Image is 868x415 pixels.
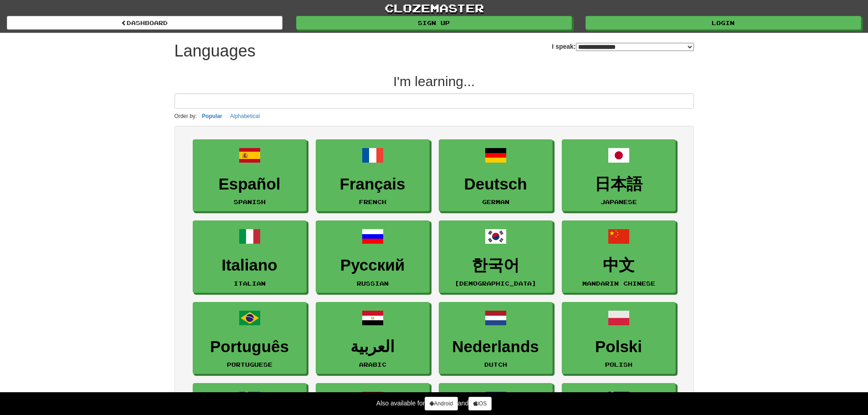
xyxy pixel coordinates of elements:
small: Order by: [175,113,197,119]
a: PortuguêsPortuguese [193,302,307,374]
a: 한국어[DEMOGRAPHIC_DATA] [439,220,553,293]
h3: 한국어 [444,256,548,274]
h1: Languages [175,42,256,60]
small: Spanish [234,199,266,205]
small: German [482,199,509,205]
a: ItalianoItalian [193,220,307,293]
h3: Deutsch [444,175,548,193]
h3: 日本語 [567,175,671,193]
a: dashboard [7,16,282,30]
small: Polish [605,361,632,368]
small: Portuguese [227,361,272,368]
a: العربيةArabic [316,302,430,374]
h3: Français [321,175,425,193]
button: Popular [199,111,225,121]
a: Android [425,397,457,410]
small: Italian [234,280,266,287]
label: I speak: [552,42,693,51]
h3: Español [198,175,302,193]
h3: Português [198,338,302,356]
small: Arabic [359,361,386,368]
h3: Italiano [198,256,302,274]
small: Dutch [484,361,507,368]
a: FrançaisFrench [316,139,430,212]
h3: Polski [567,338,671,356]
small: Mandarin Chinese [582,280,655,287]
h2: I'm learning... [175,74,694,89]
a: 中文Mandarin Chinese [562,220,676,293]
a: Login [586,16,861,30]
small: Russian [357,280,389,287]
a: DeutschGerman [439,139,553,212]
small: Japanese [601,199,637,205]
h3: 中文 [567,256,671,274]
h3: Nederlands [444,338,548,356]
button: Alphabetical [227,111,262,121]
a: РусскийRussian [316,220,430,293]
a: EspañolSpanish [193,139,307,212]
small: [DEMOGRAPHIC_DATA] [455,280,536,287]
small: French [359,199,386,205]
a: PolskiPolish [562,302,676,374]
h3: العربية [321,338,425,356]
h3: Русский [321,256,425,274]
select: I speak: [576,43,694,51]
a: NederlandsDutch [439,302,553,374]
a: 日本語Japanese [562,139,676,212]
a: Sign up [296,16,572,30]
a: iOS [468,397,492,410]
